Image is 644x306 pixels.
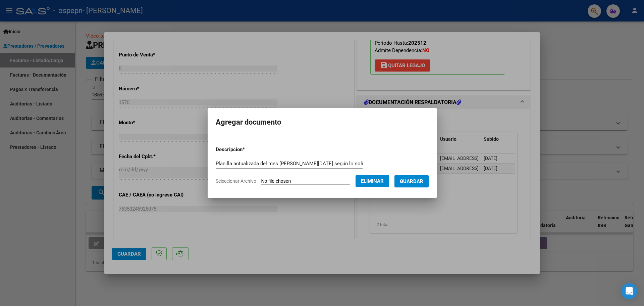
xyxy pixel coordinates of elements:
[216,116,429,129] h2: Agregar documento
[621,283,637,299] div: Open Intercom Messenger
[394,175,429,187] button: Guardar
[400,178,423,184] span: Guardar
[356,175,389,187] button: Eliminar
[216,178,256,184] span: Seleccionar Archivo
[361,178,384,184] span: Eliminar
[216,146,280,154] p: Descripcion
